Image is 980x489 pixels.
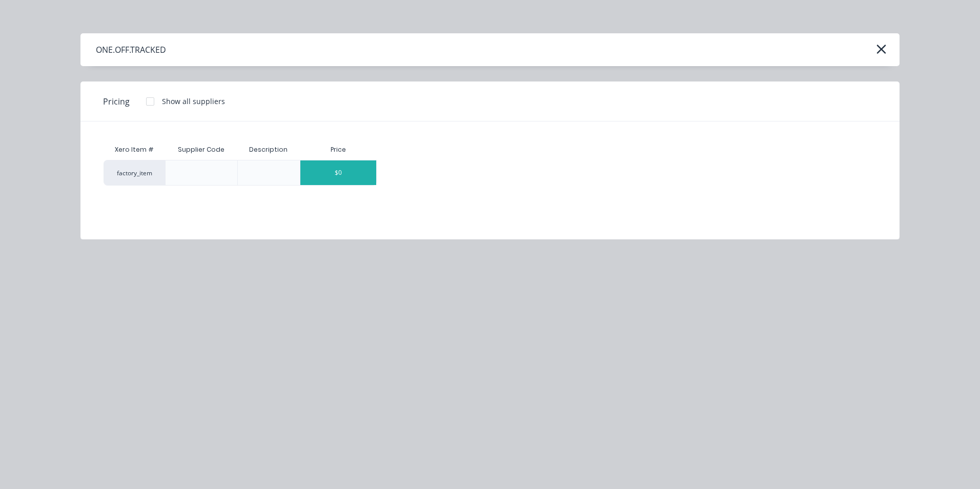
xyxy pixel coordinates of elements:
div: Xero Item # [104,139,165,160]
span: Pricing [103,95,130,108]
div: factory_item [104,160,165,186]
div: Price [300,139,377,160]
div: ONE.OFF.TRACKED [96,44,166,56]
div: Supplier Code [170,137,233,162]
div: $0 [300,160,376,185]
div: Description [241,137,296,162]
div: Show all suppliers [162,96,225,107]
